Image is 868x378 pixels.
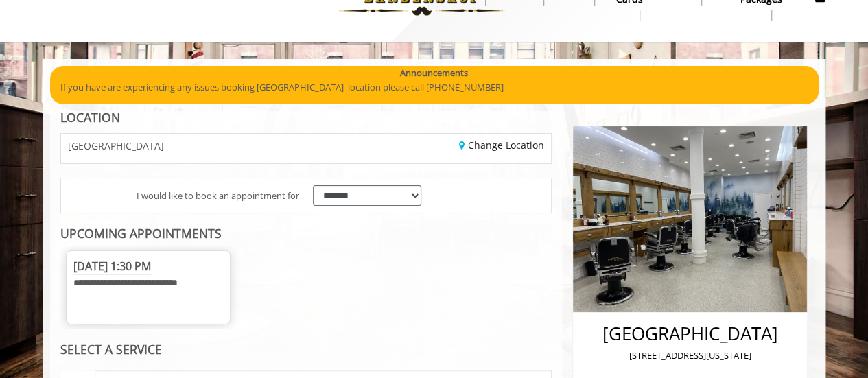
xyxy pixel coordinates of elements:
span: [GEOGRAPHIC_DATA] [68,141,164,151]
span: [DATE] 1:30 PM [73,259,151,274]
div: SELECT A SERVICE [60,343,552,356]
h2: [GEOGRAPHIC_DATA] [588,324,792,344]
b: Announcements [400,66,468,80]
span: I would like to book an appointment for [137,189,299,203]
a: Change Location [459,139,544,152]
p: [STREET_ADDRESS][US_STATE] [588,349,792,363]
b: LOCATION [60,109,120,126]
p: If you have are experiencing any issues booking [GEOGRAPHIC_DATA] location please call [PHONE_NUM... [60,80,808,95]
b: UPCOMING APPOINTMENTS [60,225,222,241]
